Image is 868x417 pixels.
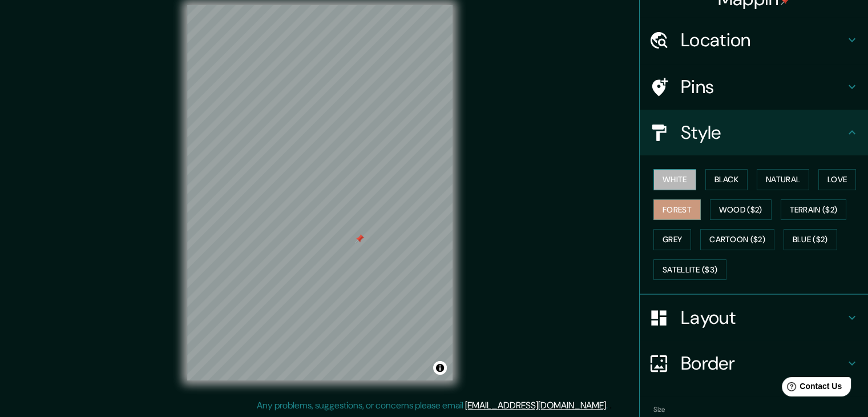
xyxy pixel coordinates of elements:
h4: Style [681,121,845,144]
h4: Border [681,352,845,375]
div: Pins [640,64,868,110]
button: Terrain ($2) [781,199,847,220]
button: Black [705,169,748,190]
button: Cartoon ($2) [700,229,774,250]
h4: Location [681,29,845,51]
button: Grey [653,229,691,250]
div: . [608,399,609,412]
iframe: Help widget launcher [766,372,855,404]
button: Satellite ($3) [653,259,726,280]
button: White [653,169,696,190]
label: Size [653,405,665,415]
button: Blue ($2) [784,229,837,250]
a: [EMAIL_ADDRESS][DOMAIN_NAME] [465,399,606,411]
button: Toggle attribution [433,361,447,375]
button: Forest [653,199,701,220]
div: Layout [640,295,868,340]
div: Border [640,340,868,386]
div: Style [640,110,868,155]
p: Any problems, suggestions, or concerns please email . [257,399,608,412]
button: Natural [757,169,809,190]
div: . [609,399,612,412]
div: Location [640,17,868,63]
button: Love [818,169,856,190]
button: Wood ($2) [710,199,772,220]
h4: Layout [681,306,845,329]
h4: Pins [681,75,845,98]
canvas: Map [187,5,453,380]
